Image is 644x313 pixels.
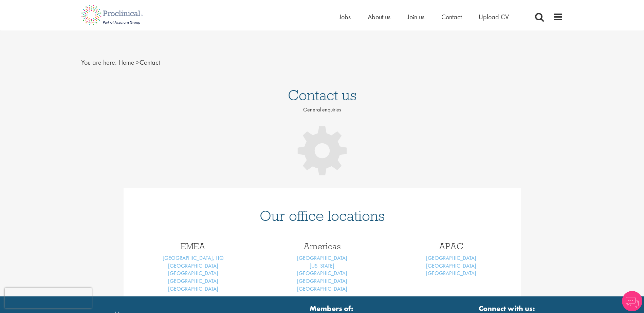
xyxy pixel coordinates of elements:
[134,242,253,251] h3: EMEA
[134,208,511,223] h1: Our office locations
[368,13,390,21] a: About us
[118,58,134,67] a: breadcrumb link to Home
[479,13,509,21] a: Upload CV
[622,291,642,311] img: Chatbot
[168,262,218,269] a: [GEOGRAPHIC_DATA]
[297,254,347,262] a: [GEOGRAPHIC_DATA]
[441,13,462,21] a: Contact
[426,270,476,277] a: [GEOGRAPHIC_DATA]
[392,242,511,251] h3: APAC
[407,13,424,21] a: Join us
[297,270,347,277] a: [GEOGRAPHIC_DATA]
[263,242,382,251] h3: Americas
[426,254,476,262] a: [GEOGRAPHIC_DATA]
[168,270,218,277] a: [GEOGRAPHIC_DATA]
[5,288,92,308] iframe: reCAPTCHA
[297,285,347,292] a: [GEOGRAPHIC_DATA]
[81,58,117,67] span: You are here:
[168,277,218,285] a: [GEOGRAPHIC_DATA]
[118,58,160,67] span: Contact
[426,262,476,269] a: [GEOGRAPHIC_DATA]
[310,262,334,269] a: [US_STATE]
[297,277,347,285] a: [GEOGRAPHIC_DATA]
[136,58,140,67] span: >
[339,13,351,21] a: Jobs
[168,285,218,292] a: [GEOGRAPHIC_DATA]
[163,254,224,262] a: [GEOGRAPHIC_DATA], HQ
